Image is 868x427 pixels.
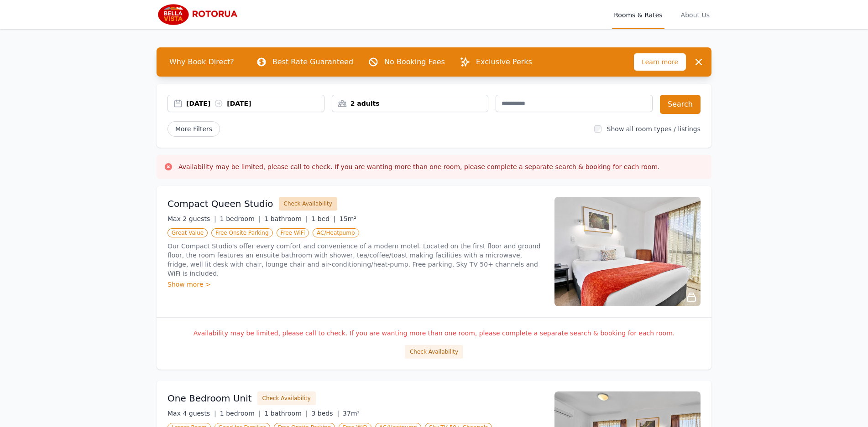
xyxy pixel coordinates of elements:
label: Show all room types / listings [607,125,701,133]
h3: Compact Queen Studio [167,197,273,210]
div: 2 adults [332,99,488,108]
span: Free WiFi [277,228,309,237]
span: More Filters [167,121,220,137]
span: 15m² [340,215,356,222]
img: Bella Vista Rotorua [157,4,244,26]
button: Check Availability [405,345,463,359]
h3: One Bedroom Unit [167,392,252,405]
span: Max 2 guests | [167,215,216,222]
p: No Booking Fees [384,57,445,67]
div: [DATE] [DATE] [186,99,324,108]
span: AC/Heatpump [313,228,359,237]
h3: Availability may be limited, please call to check. If you are wanting more than one room, please ... [178,162,660,171]
span: Learn more [634,53,686,71]
button: Check Availability [257,391,316,405]
span: 1 bedroom | [220,215,261,222]
span: Why Book Direct? [162,53,241,71]
span: 1 bathroom | [264,215,308,222]
span: 1 bathroom | [264,410,308,417]
p: Exclusive Perks [476,57,532,67]
span: Max 4 guests | [167,410,216,417]
span: 3 beds | [311,410,339,417]
p: Best Rate Guaranteed [272,57,353,67]
button: Search [660,95,701,114]
button: Check Availability [279,197,337,211]
span: Free Onsite Parking [211,228,272,237]
span: 1 bedroom | [220,410,261,417]
span: Great Value [167,228,208,237]
span: 1 bed | [311,215,335,222]
p: Our Compact Studio's offer every comfort and convenience of a modern motel. Located on the first ... [167,242,544,278]
span: 37m² [343,410,360,417]
p: Availability may be limited, please call to check. If you are wanting more than one room, please ... [167,329,701,338]
div: Show more > [167,280,544,289]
